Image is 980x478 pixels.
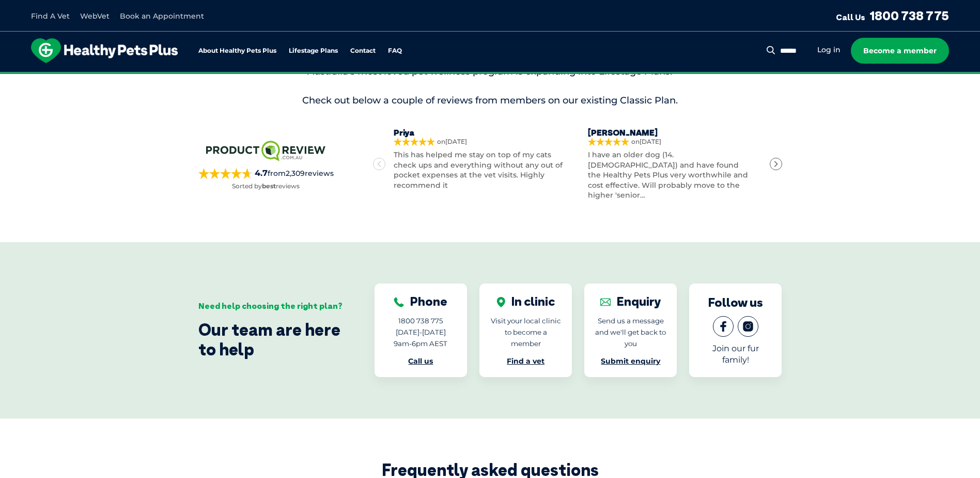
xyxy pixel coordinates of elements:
[262,182,276,190] strong: best
[836,8,949,23] a: Call Us1800 738 775
[496,294,555,309] div: In clinic
[198,301,344,311] div: Need help choosing the right plan?
[408,356,433,366] a: Call us
[699,343,771,366] p: Join our fur family!
[851,38,949,64] a: Become a member
[836,12,865,22] span: Call Us
[817,45,841,55] a: Log in
[600,294,661,309] div: Enquiry
[31,38,178,63] img: hpp-logo
[198,94,782,107] p: Check out below a couple of reviews from members on our existing Classic Plan.
[198,138,334,190] a: 4.7from2,309reviewsSorted bybestreviews
[394,138,435,146] div: 5 out of 5 stars
[350,48,376,54] a: Contact
[31,11,70,21] a: Find A Vet
[588,138,629,146] div: 5 out of 5 stars
[120,11,204,21] a: Book an Appointment
[396,328,446,336] span: [DATE]-[DATE]
[394,294,447,309] div: Phone
[286,169,334,178] span: 2,309 reviews
[394,150,567,190] p: This has helped me stay on top of my cats check ups and everything without any out of pocket expe...
[588,128,761,201] a: [PERSON_NAME]on[DATE]I have an older dog (14.[DEMOGRAPHIC_DATA]) and have found the Healthy Pets ...
[765,45,777,55] button: Search
[198,320,344,360] div: Our team are here to help
[595,317,666,348] span: Send us a message and we'll get back to you
[297,72,683,82] span: Proactive, preventative wellness program designed to keep your pet healthier and happier for longer
[491,317,561,348] span: Visit your local clinic to become a member
[708,295,763,310] div: Follow us
[588,128,761,138] h4: [PERSON_NAME]
[394,339,447,348] span: 9am-6pm AEST
[437,139,567,145] span: on [DATE]
[394,297,404,307] img: Phone
[588,150,761,201] p: I have an older dog (14.[DEMOGRAPHIC_DATA]) and have found the Healthy Pets Plus very worthwhile ...
[631,139,761,145] span: on [DATE]
[255,168,268,178] strong: 4.7
[600,297,611,307] img: Enquiry
[198,168,253,179] div: 4.7 out of 5 stars
[388,48,402,54] a: FAQ
[507,356,545,366] a: Find a vet
[601,356,660,366] a: Submit enquiry
[496,297,505,307] img: In clinic
[198,48,276,54] a: About Healthy Pets Plus
[80,11,110,21] a: WebVet
[398,317,443,325] span: 1800 738 775
[394,128,567,138] h4: Priya
[289,48,338,54] a: Lifestage Plans
[232,182,300,191] p: Sorted by reviews
[253,168,334,179] span: from
[394,128,567,191] a: Priyaon[DATE]This has helped me stay on top of my cats check ups and everything without any out o...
